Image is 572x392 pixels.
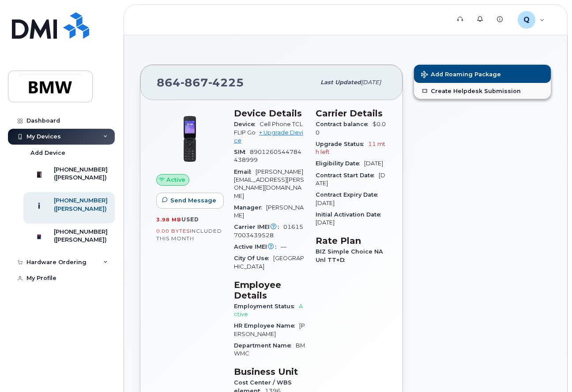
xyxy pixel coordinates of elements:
span: Contract Expiry Date [316,191,382,198]
span: [PERSON_NAME][EMAIL_ADDRESS][PERSON_NAME][DOMAIN_NAME] [234,168,304,199]
h3: Rate Plan [316,235,387,246]
span: HR Employee Name [234,322,299,329]
span: Employment Status [234,303,299,310]
span: [DATE] [316,219,335,226]
iframe: Messenger Launcher [534,354,565,385]
span: — [281,243,286,250]
span: 0.00 Bytes [156,228,190,234]
span: [GEOGRAPHIC_DATA] [234,255,304,269]
span: Manager [234,204,266,211]
a: + Upgrade Device [234,129,303,144]
button: Send Message [156,193,224,209]
span: Device [234,121,260,127]
a: Create Helpdesk Submission [414,83,551,99]
span: [DATE] [316,200,335,206]
span: $0.00 [316,121,386,135]
span: Initial Activation Date [316,211,385,218]
span: Active [166,175,185,184]
span: Department Name [234,342,296,349]
span: Carrier IMEI [234,224,283,230]
span: Last updated [320,79,361,86]
span: 3.98 MB [156,217,181,223]
span: Send Message [170,196,216,205]
span: [PERSON_NAME] [234,322,305,337]
span: 867 [181,76,208,89]
span: Add Roaming Package [421,71,501,79]
span: [DATE] [316,172,385,187]
span: SIM [234,149,250,155]
h3: Business Unit [234,366,305,377]
span: 864 [157,76,244,89]
span: [PERSON_NAME] [234,204,304,219]
img: TCL-FLIP-Go-Midnight-Blue-frontimage.png [163,112,216,165]
span: [DATE] [364,160,383,167]
span: 8901260544784438999 [234,149,301,163]
h3: Employee Details [234,280,305,301]
span: Eligibility Date [316,160,364,167]
span: 016157003439528 [234,224,303,238]
span: Contract balance [316,121,373,127]
span: Cell Phone TCL FLIP Go [234,121,303,135]
span: Upgrade Status [316,141,368,147]
span: used [181,216,199,223]
h3: Device Details [234,108,305,119]
span: City Of Use [234,255,273,261]
h3: Carrier Details [316,108,387,119]
span: [DATE] [361,79,381,86]
span: Email [234,168,256,175]
span: Contract Start Date [316,172,379,179]
span: Active IMEI [234,243,281,250]
span: 4225 [208,76,244,89]
button: Add Roaming Package [414,65,551,83]
span: BIZ Simple Choice NA Unl TT+D [316,248,383,263]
